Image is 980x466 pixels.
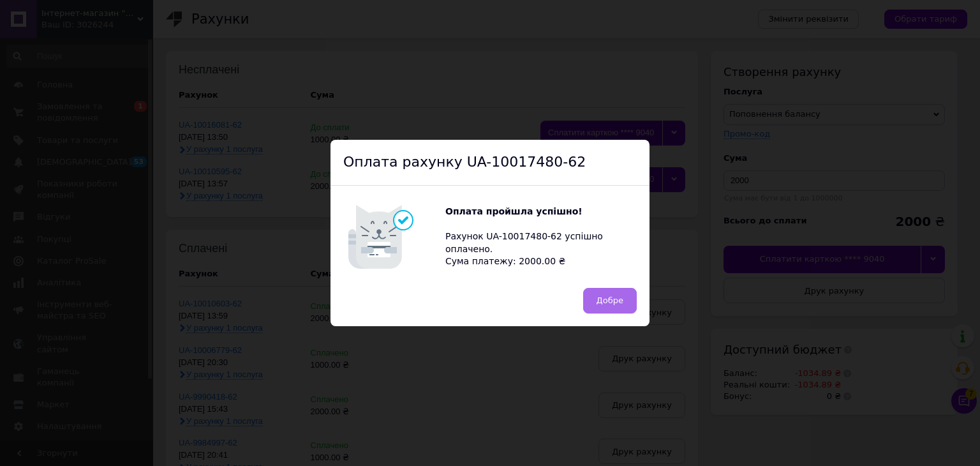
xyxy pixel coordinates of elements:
div: Рахунок UA-10017480-62 успішно оплачено. Сума платежу: 2000.00 ₴ [445,206,637,268]
b: Оплата пройшла успішно! [445,206,583,216]
span: Добре [597,296,623,305]
button: Добре [583,288,637,313]
div: Оплата рахунку UA-10017480-62 [330,140,650,186]
img: Котик говорить Оплата пройшла успішно! [343,199,445,275]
